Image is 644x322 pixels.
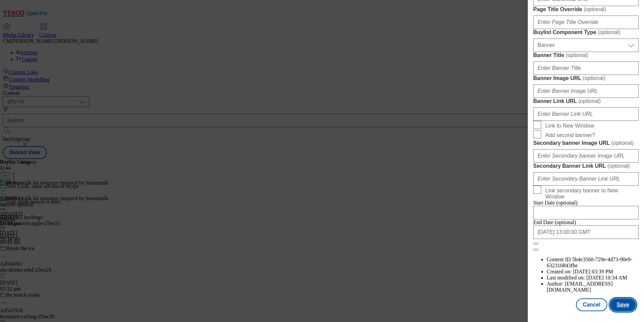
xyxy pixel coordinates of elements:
label: Page Title Override [533,6,639,13]
span: [DATE] 10:34 AM [586,275,627,280]
span: Add second banner? [545,132,595,138]
input: Enter Page Title Override [533,16,639,29]
span: ( optional ) [607,163,630,169]
input: Enter Banner Link URL [533,107,639,121]
label: Secondary Banner Link URL [533,163,639,169]
span: Link secondary banner to New Window [545,188,636,200]
span: [EMAIL_ADDRESS][DOMAIN_NAME] [547,281,613,293]
input: Enter Date [533,206,639,219]
label: Buylist Component Type [533,29,639,36]
label: Secondary banner Image URL [533,140,639,146]
li: Author: [547,281,639,293]
input: Enter Banner Title [533,61,639,75]
span: ( optional ) [583,75,605,81]
input: Enter Secondary Banner Link URL [533,172,639,186]
span: [DATE] 03:39 PM [573,269,613,274]
span: ( optional ) [598,29,620,35]
li: Created on: [547,269,639,275]
span: Start Date (optional) [533,200,578,206]
span: Link to New Window [545,123,594,129]
span: ( optional ) [578,98,601,104]
li: Last modified on: [547,275,639,281]
button: Close [533,243,539,245]
li: Content ID [547,257,639,269]
input: Enter Banner Image URL [533,84,639,98]
input: Enter Date [533,225,639,239]
label: Banner Link URL [533,98,639,105]
label: Banner Image URL [533,75,639,82]
button: Save [610,298,636,311]
span: ( optional ) [584,6,606,12]
input: Enter Secondary banner Image URL [533,149,639,163]
button: Cancel [576,298,607,311]
span: ( optional ) [611,140,634,146]
span: 5b4e3560-729e-4d73-90e9-632316843fbe [547,257,632,268]
span: ( optional ) [566,52,588,58]
label: Banner Title [533,52,639,59]
span: End Date (optional) [533,219,576,225]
